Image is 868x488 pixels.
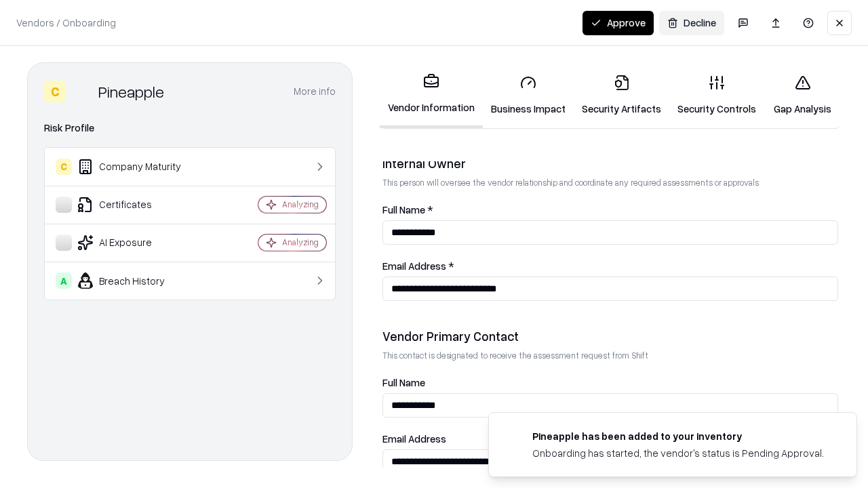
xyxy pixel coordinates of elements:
[44,81,66,102] div: C
[56,197,218,213] div: Certificates
[56,235,218,251] div: AI Exposure
[294,79,336,104] button: More info
[764,64,841,127] a: Gap Analysis
[382,177,838,188] p: This person will oversee the vendor relationship and coordinate any required assessments or appro...
[56,272,72,289] div: A
[56,159,218,175] div: Company Maturity
[382,378,838,388] label: Full Name
[505,429,521,445] img: pineappleenergy.com
[56,272,218,289] div: Breach History
[669,64,764,127] a: Security Controls
[659,11,724,35] button: Decline
[382,205,838,215] label: Full Name *
[282,237,319,248] div: Analyzing
[56,159,72,175] div: C
[483,64,574,127] a: Business Impact
[380,62,483,128] a: Vendor Information
[583,11,654,35] button: Approve
[382,328,838,344] div: Vendor Primary Contact
[532,446,824,460] div: Onboarding has started, the vendor's status is Pending Approval.
[71,81,93,102] img: Pineapple
[382,261,838,271] label: Email Address *
[574,64,669,127] a: Security Artifacts
[382,350,838,361] p: This contact is designated to receive the assessment request from Shift
[98,81,164,102] div: Pineapple
[382,434,838,444] label: Email Address
[44,120,336,136] div: Risk Profile
[282,199,319,210] div: Analyzing
[532,429,824,443] div: Pineapple has been added to your inventory
[382,155,838,171] div: Internal Owner
[16,16,116,30] p: Vendors / Onboarding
